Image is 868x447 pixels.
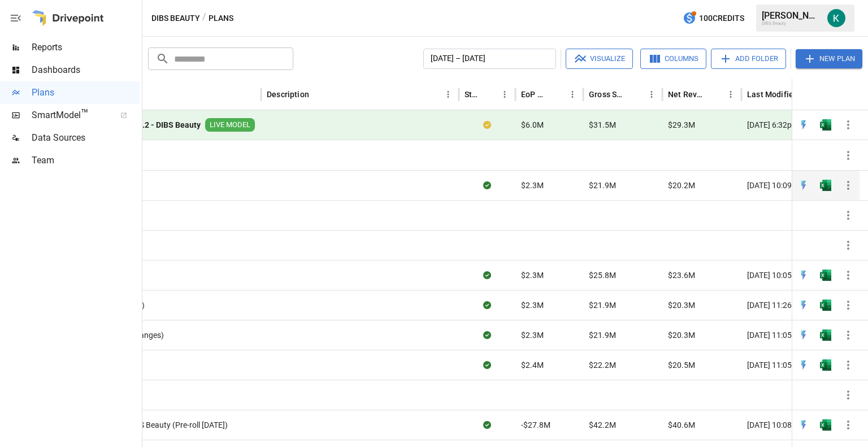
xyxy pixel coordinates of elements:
button: [DATE] – [DATE] [423,49,556,69]
div: Open in Excel [820,180,831,191]
div: Open in Quick Edit [798,359,809,371]
img: quick-edit-flash.b8aec18c.svg [798,180,809,191]
span: $2.3M [521,329,544,341]
button: Add Folder [711,49,786,69]
button: Sort [481,86,497,102]
div: Open in Excel [820,270,831,281]
div: Sync complete [483,359,491,371]
span: Data Sources [32,131,140,145]
button: Columns [640,49,706,69]
span: Team [32,154,140,167]
div: Sync complete [483,300,491,311]
img: excel-icon.76473adf.svg [820,180,831,191]
div: Open in Excel [820,329,831,341]
button: 100Credits [678,8,749,29]
img: excel-icon.76473adf.svg [820,419,831,431]
span: ™ [81,107,89,121]
span: $20.3M [668,300,695,311]
img: Katherine Rose [827,9,845,27]
div: Description [267,90,309,99]
div: Open in Quick Edit [798,419,809,431]
span: Dashboards [32,63,140,77]
span: $21.9M [589,329,616,341]
span: $6.0M [521,119,544,131]
div: DIBS Beauty [762,21,821,26]
img: quick-edit-flash.b8aec18c.svg [798,270,809,281]
div: Status [465,90,480,99]
div: Open in Excel [820,300,831,311]
span: $20.5M [668,359,695,371]
div: [PERSON_NAME] [762,10,821,21]
img: excel-icon.76473adf.svg [820,300,831,311]
span: LIVE MODEL [205,120,255,131]
img: excel-icon.76473adf.svg [820,329,831,341]
div: EoP Cash [521,90,548,99]
button: Net Revenue column menu [723,86,739,102]
button: New Plan [796,49,862,68]
span: $20.3M [668,329,695,341]
div: Your plan has changes in Excel that are not reflected in the Drivepoint Data Warehouse, select "S... [483,119,491,131]
div: / [202,11,206,25]
span: $21.9M [589,180,616,191]
button: Gross Sales column menu [644,86,659,102]
div: Net Revenue [668,90,706,99]
div: Open in Excel [820,119,831,131]
span: $25.8M [589,270,616,281]
span: -$27.8M [521,419,550,431]
div: Sync complete [483,270,491,281]
button: Sort [549,86,565,102]
span: $31.5M [589,119,616,131]
button: DIBS Beauty [151,11,200,25]
span: Plans [32,86,140,99]
img: quick-edit-flash.b8aec18c.svg [798,119,809,131]
img: quick-edit-flash.b8aec18c.svg [798,329,809,341]
span: $2.3M [521,300,544,311]
span: 100 Credits [699,11,744,25]
div: Open in Quick Edit [798,329,809,341]
span: $29.3M [668,119,695,131]
img: excel-icon.76473adf.svg [820,119,831,131]
button: Description column menu [440,86,456,102]
div: Open in Excel [820,419,831,431]
span: SmartModel [32,109,108,122]
span: $42.2M [589,419,616,431]
div: Sync complete [483,329,491,341]
div: Sync complete [483,180,491,191]
span: $2.4M [521,359,544,371]
button: Visualize [566,49,633,69]
img: quick-edit-flash.b8aec18c.svg [798,359,809,371]
button: Sort [707,86,723,102]
button: Sort [628,86,644,102]
div: Open in Excel [820,359,831,371]
span: $40.6M [668,419,695,431]
button: Sort [844,86,860,102]
img: quick-edit-flash.b8aec18c.svg [798,300,809,311]
div: Sync complete [483,419,491,431]
span: $2.3M [521,180,544,191]
button: EoP Cash column menu [565,86,580,102]
button: Status column menu [497,86,513,102]
div: Last Modified [747,90,798,99]
img: excel-icon.76473adf.svg [820,270,831,281]
div: Open in Quick Edit [798,270,809,281]
div: Open in Quick Edit [798,180,809,191]
span: $2.3M [521,270,544,281]
div: Open in Quick Edit [798,300,809,311]
button: Sort [310,86,326,102]
button: Katherine Rose [821,2,852,34]
img: quick-edit-flash.b8aec18c.svg [798,419,809,431]
div: Gross Sales [589,90,627,99]
span: $20.2M [668,180,695,191]
span: $21.9M [589,300,616,311]
span: $23.6M [668,270,695,281]
div: Open in Quick Edit [798,119,809,131]
img: excel-icon.76473adf.svg [820,359,831,371]
span: $22.2M [589,359,616,371]
span: Reports [32,41,140,54]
